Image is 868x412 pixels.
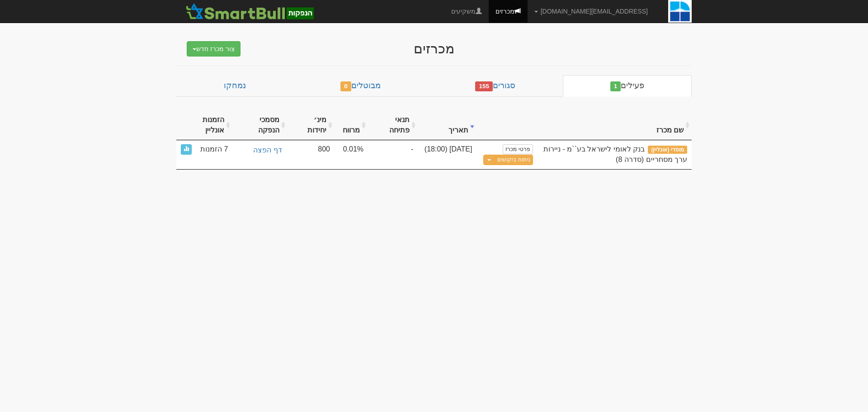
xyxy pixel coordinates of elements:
[288,110,335,141] th: מינ׳ יחידות : activate to sort column ascending
[538,110,692,141] th: שם מכרז : activate to sort column ascending
[288,140,335,169] td: 800
[237,144,283,156] a: דף הפצה
[258,41,610,56] div: מכרזים
[176,75,293,97] a: נמחקו
[610,81,621,91] span: 1
[368,140,418,169] td: -
[176,110,232,141] th: הזמנות אונליין : activate to sort column ascending
[335,140,368,169] td: 0.01%
[232,110,287,141] th: מסמכי הנפקה : activate to sort column ascending
[418,110,476,141] th: תאריך : activate to sort column ascending
[503,144,533,154] a: פרטי מכרז
[183,2,316,20] img: SmartBull Logo
[187,41,241,57] button: צור מכרז חדש
[428,75,563,97] a: סגורים
[563,75,692,97] a: פעילים
[543,145,687,163] span: בנק לאומי לישראל בע``מ - ניירות ערך מסחריים (סדרה 8)
[475,81,493,91] span: 155
[418,140,476,169] td: [DATE] (18:00)
[648,146,687,154] span: מוסדי (אונליין)
[200,144,228,155] span: 7 הזמנות
[368,110,418,141] th: תנאי פתיחה : activate to sort column ascending
[495,155,533,165] a: ניתוח ביקושים
[340,81,351,91] span: 0
[293,75,428,97] a: מבוטלים
[335,110,368,141] th: מרווח : activate to sort column ascending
